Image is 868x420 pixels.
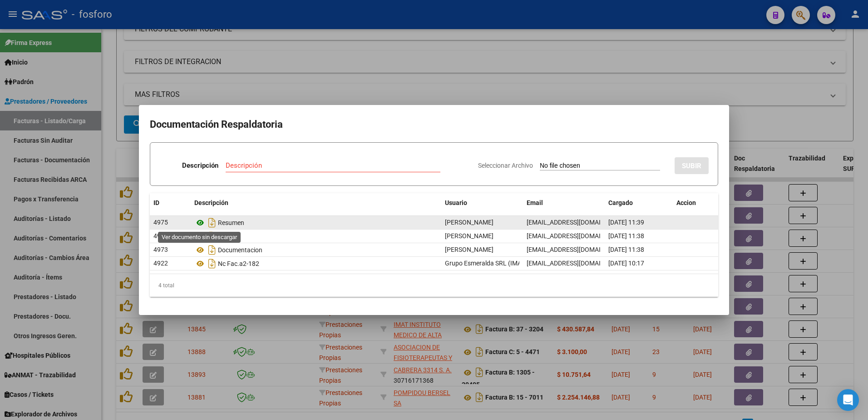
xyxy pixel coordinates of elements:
span: 4922 [153,260,168,267]
span: [PERSON_NAME] [445,232,493,240]
span: [PERSON_NAME] [445,219,493,226]
span: Grupo Esmeralda SRL (IMAC Centro) - [445,260,552,267]
span: [EMAIL_ADDRESS][DOMAIN_NAME] [527,232,627,240]
span: Email [527,199,543,206]
span: Accion [676,199,696,206]
p: Descripción [182,160,218,171]
span: Usuario [445,199,467,206]
div: Open Intercom Messenger [837,389,859,411]
h2: Documentación Respaldatoria [150,116,718,133]
datatable-header-cell: Usuario [441,193,523,213]
div: 4 total [150,274,718,297]
span: [EMAIL_ADDRESS][DOMAIN_NAME] [527,219,627,226]
span: [DATE] 10:17 [608,260,644,267]
datatable-header-cell: Email [523,193,605,213]
div: Nc Fac.a2-182 [194,256,438,271]
datatable-header-cell: Descripción [191,193,441,213]
span: SUBIR [682,162,701,170]
datatable-header-cell: Cargado [605,193,673,213]
span: [EMAIL_ADDRESS][DOMAIN_NAME] [527,260,627,267]
div: Documentacion [194,243,438,257]
button: SUBIR [675,157,709,174]
span: [EMAIL_ADDRESS][DOMAIN_NAME] [527,246,627,253]
i: Descargar documento [206,229,218,244]
datatable-header-cell: ID [150,193,191,213]
span: Seleccionar Archivo [478,162,533,169]
i: Descargar documento [206,256,218,271]
span: [DATE] 11:38 [608,246,644,253]
span: [PERSON_NAME] [445,246,493,253]
span: ID [153,199,159,206]
span: 4975 [153,219,168,226]
span: 4973 [153,246,168,253]
span: Descripción [194,199,228,206]
i: Descargar documento [206,243,218,257]
span: 4974 [153,232,168,240]
div: Excel [194,229,438,244]
span: [DATE] 11:39 [608,219,644,226]
div: Resumen [194,215,438,230]
span: [DATE] 11:38 [608,232,644,240]
i: Descargar documento [206,215,218,230]
span: Cargado [608,199,633,206]
datatable-header-cell: Accion [673,193,718,213]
